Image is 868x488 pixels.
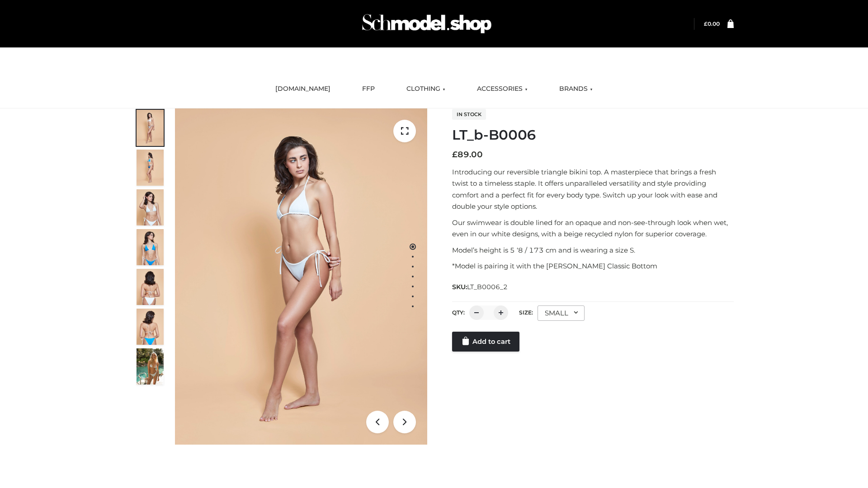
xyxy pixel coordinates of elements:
[359,6,495,42] img: Schmodel Admin 964
[269,79,337,99] a: [DOMAIN_NAME]
[137,269,164,305] img: ArielClassicBikiniTop_CloudNine_AzureSky_OW114ECO_7-scaled.jpg
[452,309,465,316] label: QTY:
[452,244,734,256] p: Model’s height is 5 ‘8 / 173 cm and is wearing a size S.
[452,127,734,143] h1: LT_b-B0006
[137,150,164,186] img: ArielClassicBikiniTop_CloudNine_AzureSky_OW114ECO_2-scaled.jpg
[137,309,164,345] img: ArielClassicBikiniTop_CloudNine_AzureSky_OW114ECO_8-scaled.jpg
[452,166,734,212] p: Introducing our reversible triangle bikini top. A masterpiece that brings a fresh twist to a time...
[452,217,734,240] p: Our swimwear is double lined for an opaque and non-see-through look when wet, even in our white d...
[137,189,164,225] img: ArielClassicBikiniTop_CloudNine_AzureSky_OW114ECO_3-scaled.jpg
[452,332,519,352] a: Add to cart
[452,260,734,272] p: *Model is pairing it with the [PERSON_NAME] Classic Bottom
[704,20,720,27] bdi: 0.00
[552,79,599,99] a: BRANDS
[538,305,585,321] div: SMALL
[137,110,164,146] img: ArielClassicBikiniTop_CloudNine_AzureSky_OW114ECO_1-scaled.jpg
[452,109,486,120] span: In stock
[452,282,509,292] span: SKU:
[452,150,458,160] span: £
[519,309,533,316] label: Size:
[467,283,508,291] span: LT_B0006_2
[470,79,534,99] a: ACCESSORIES
[355,79,382,99] a: FFP
[400,79,452,99] a: CLOTHING
[137,229,164,265] img: ArielClassicBikiniTop_CloudNine_AzureSky_OW114ECO_4-scaled.jpg
[704,20,720,27] a: £0.00
[704,20,708,27] span: £
[137,348,164,385] img: Arieltop_CloudNine_AzureSky2.jpg
[452,150,483,160] bdi: 89.00
[175,108,427,445] img: LT_b-B0006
